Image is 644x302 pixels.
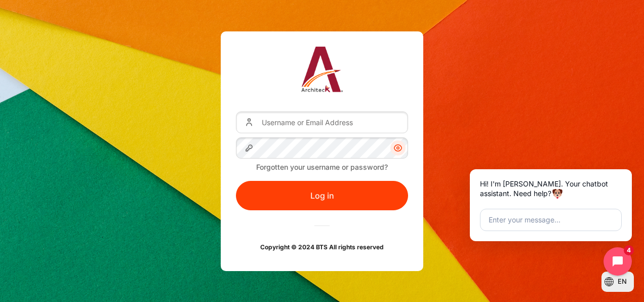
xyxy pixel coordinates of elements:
[301,47,343,92] img: Architeck
[236,181,408,210] button: Log in
[601,272,634,292] button: Languages
[256,163,388,171] a: Forgotten your username or password?
[301,47,343,96] a: Architeck
[260,243,384,251] strong: Copyright © 2024 BTS All rights reserved
[618,277,627,287] span: en
[236,111,408,133] input: Username or Email Address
